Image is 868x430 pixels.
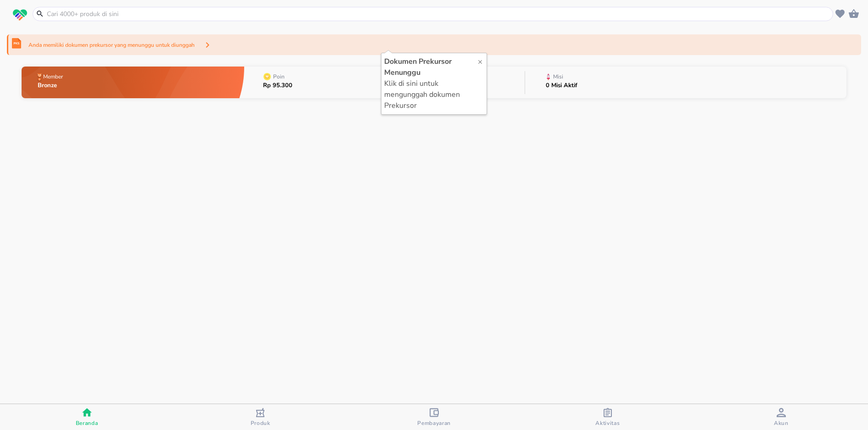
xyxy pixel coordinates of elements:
button: Akun [694,404,868,430]
span: Pembayaran [417,419,451,427]
p: Misi [553,74,563,79]
img: logo_swiperx_s.bd005f3b.svg [13,9,27,21]
p: Poin [273,74,285,79]
button: Misi0 Misi Aktif [525,64,846,101]
span: Aktivitas [595,419,620,427]
span: Produk [251,419,270,427]
p: Klik di sini untuk mengunggah dokumen Prekursor [384,78,477,111]
input: Cari 4000+ produk di sini [46,9,831,19]
button: Produk [174,404,347,430]
p: 0 Misi Aktif [546,83,577,89]
span: Beranda [76,419,98,427]
button: Pembayaran [347,404,521,430]
p: Dokumen Prekursor Menunggu [384,56,477,78]
p: Bronze [38,83,65,89]
button: Aktivitas [521,404,694,430]
img: prekursor-icon.04a7e01b.svg [12,38,21,49]
button: MemberBronze [22,64,244,101]
p: Rp 95.300 [263,83,292,89]
p: Member [43,74,63,79]
span: Akun [774,419,789,427]
button: PoinRp 95.300 [244,64,524,101]
p: Anda memiliki dokumen prekursor yang menunggu untuk diunggah [28,41,195,49]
